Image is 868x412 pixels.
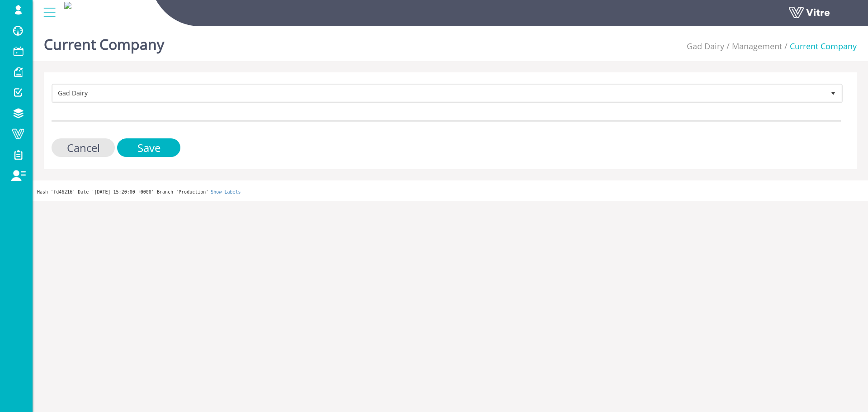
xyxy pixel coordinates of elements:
span: Gad Dairy [53,85,825,101]
input: Save [117,138,180,157]
a: Show Labels [211,189,241,194]
li: Current Company [782,41,857,52]
a: Gad Dairy [687,41,724,52]
li: Management [724,41,782,52]
h1: Current Company [44,23,164,61]
span: Hash 'fd46216' Date '[DATE] 15:20:00 +0000' Branch 'Production' [37,189,208,194]
img: b8638025-6a45-4b02-a323-33aa28809a33.png [64,2,71,9]
span: select [825,85,841,101]
input: Cancel [52,138,115,157]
